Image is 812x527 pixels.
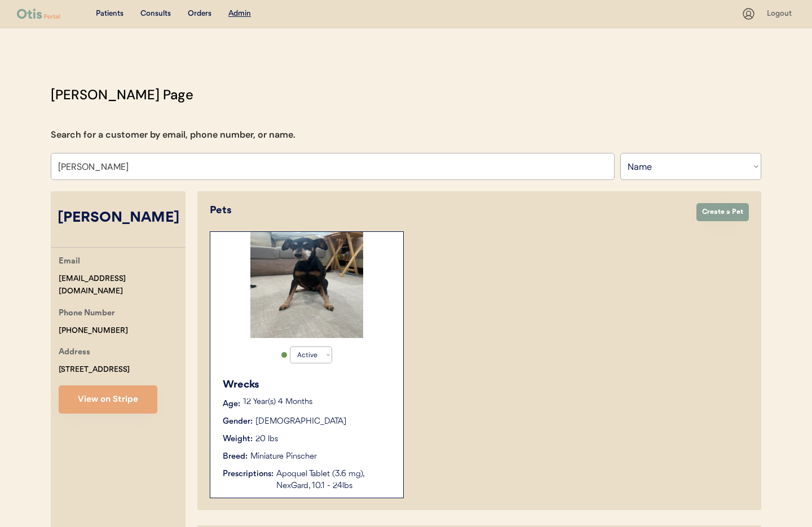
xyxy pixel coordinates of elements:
button: Create a Pet [696,203,749,221]
div: Orders [188,8,211,20]
div: Pets [210,203,685,218]
div: Logout [767,8,795,20]
div: Breed: [223,451,248,463]
div: Consults [140,8,171,20]
p: 12 Year(s) 4 Months [243,398,392,406]
div: 20 lbs [255,433,278,445]
div: Search for a customer by email, phone number, or name. [51,128,295,142]
div: Miniature Pinscher [250,451,317,463]
div: [PERSON_NAME] [51,208,186,229]
div: Age: [223,398,240,410]
div: [STREET_ADDRESS] [59,363,130,376]
div: Address [59,346,90,360]
div: Wrecks [223,377,392,393]
button: View on Stripe [59,385,157,414]
div: Prescriptions: [223,468,273,480]
input: Search by name [51,153,615,180]
div: Weight: [223,433,253,445]
img: mms-MMdd39345245bd4e0504fb9eabad6558a7-b2fc79b6-a39f-4ec5-9c50-abbdf018304a.jpeg [250,232,363,338]
div: Gender: [223,416,253,428]
div: Email [59,255,80,269]
div: Phone Number [59,307,115,321]
div: Apoquel Tablet (3.6 mg), NexGard, 10.1 - 24lbs [276,468,392,492]
div: [EMAIL_ADDRESS][DOMAIN_NAME] [59,273,186,298]
div: [DEMOGRAPHIC_DATA] [255,416,346,428]
div: [PERSON_NAME] Page [51,85,193,105]
div: Patients [96,8,123,20]
div: [PHONE_NUMBER] [59,324,128,337]
u: Admin [228,10,251,17]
